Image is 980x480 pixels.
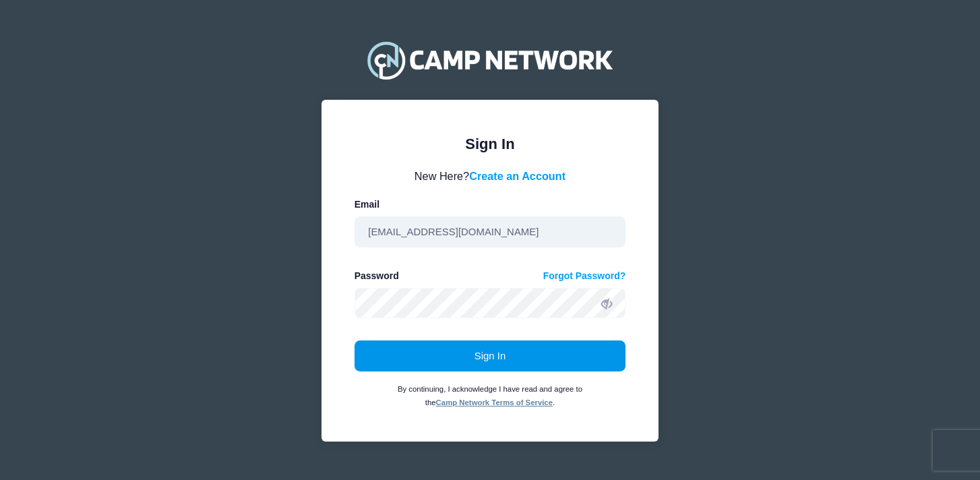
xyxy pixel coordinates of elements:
a: Create an Account [469,170,565,182]
div: Sign In [355,133,626,155]
button: Sign In [355,340,626,371]
img: Camp Network [361,33,619,87]
label: Password [355,269,399,283]
small: By continuing, I acknowledge I have read and agree to the . [398,385,582,407]
label: Email [355,198,379,212]
div: New Here? [355,168,626,184]
a: Forgot Password? [543,269,626,283]
a: Camp Network Terms of Service [436,398,553,407]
